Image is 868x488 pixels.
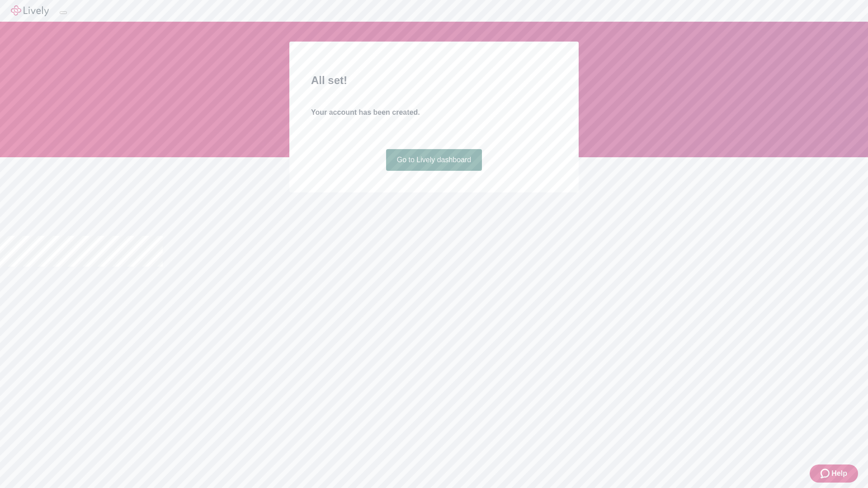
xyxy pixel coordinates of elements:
[311,107,557,118] h4: Your account has been created.
[831,468,847,479] span: Help
[60,11,67,14] button: Log out
[821,468,831,479] svg: Zendesk support icon
[311,72,557,89] h2: All set!
[810,465,858,483] button: Zendesk support iconHelp
[11,5,49,16] img: Lively
[386,149,482,171] a: Go to Lively dashboard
